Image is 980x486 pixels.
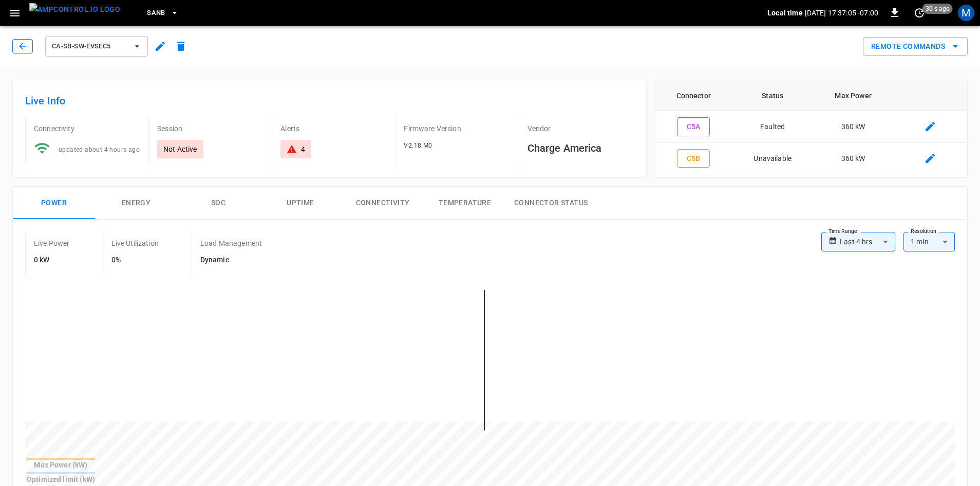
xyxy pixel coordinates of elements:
[732,143,814,175] td: Unavailable
[34,238,70,248] p: Live Power
[34,123,140,134] p: Connectivity
[29,3,120,16] img: ampcontrol.io logo
[147,7,165,19] span: SanB
[177,187,259,220] button: SOC
[805,8,878,18] p: [DATE] 17:37:05 -07:00
[34,255,70,266] h6: 0 kW
[280,123,387,134] p: Alerts
[59,146,140,153] span: updated about 4 hours ago
[157,123,263,134] p: Session
[677,117,710,136] button: C5A
[732,111,814,143] td: Faulted
[903,232,955,251] div: 1 min
[404,123,510,134] p: Firmware Version
[655,80,967,174] table: connector table
[301,144,305,154] div: 4
[527,123,634,134] p: Vendor
[95,187,177,220] button: Energy
[911,5,928,21] button: set refresh interval
[111,238,159,248] p: Live Utilization
[342,187,424,220] button: Connectivity
[52,41,128,52] span: ca-sb-sw-evseC5
[111,255,159,266] h6: 0%
[911,227,936,236] label: Resolution
[404,142,432,149] span: V2.18.M0
[25,93,634,109] h6: Live Info
[767,8,803,18] p: Local time
[828,227,857,236] label: Time Range
[45,36,148,57] button: ca-sb-sw-evseC5
[527,140,634,156] h6: Charge America
[958,5,974,21] div: profile-icon
[200,238,262,248] p: Load Management
[424,187,506,220] button: Temperature
[814,80,893,111] th: Max Power
[732,80,814,111] th: Status
[814,111,893,143] td: 360 kW
[863,37,968,56] button: Remote Commands
[143,3,183,23] button: SanB
[655,80,732,111] th: Connector
[506,187,596,220] button: Connector Status
[863,37,968,56] div: remote commands options
[814,143,893,175] td: 360 kW
[677,149,710,168] button: C5B
[200,255,262,266] h6: Dynamic
[922,4,953,14] span: 30 s ago
[163,144,197,154] p: Not Active
[840,232,895,251] div: Last 4 hrs
[13,187,95,220] button: Power
[259,187,342,220] button: Uptime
